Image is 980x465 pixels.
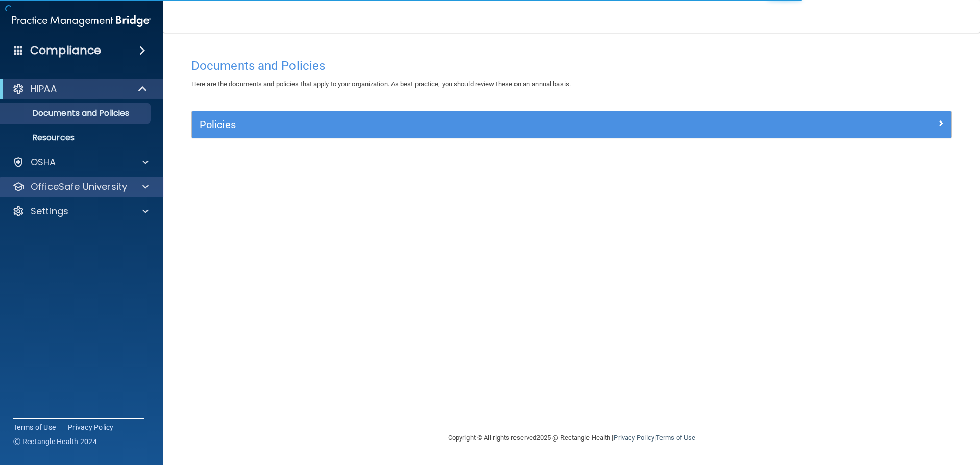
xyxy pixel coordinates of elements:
a: HIPAA [12,83,148,95]
h5: Policies [200,119,754,130]
a: OSHA [12,156,149,168]
a: Privacy Policy [68,422,114,432]
img: PMB logo [12,11,151,31]
p: OSHA [31,156,56,168]
a: Terms of Use [13,422,56,432]
a: OfficeSafe University [12,181,149,193]
a: Settings [12,205,149,217]
p: HIPAA [31,83,57,95]
a: Privacy Policy [614,434,654,442]
span: Here are the documents and policies that apply to your organization. As best practice, you should... [191,80,571,88]
h4: Documents and Policies [191,59,952,72]
a: Terms of Use [656,434,695,442]
p: Settings [31,205,68,217]
a: Policies [200,116,944,133]
p: Resources [7,133,146,143]
h4: Compliance [30,43,101,58]
div: Copyright © All rights reserved 2025 @ Rectangle Health | | [385,422,758,454]
p: OfficeSafe University [31,181,127,193]
span: Ⓒ Rectangle Health 2024 [13,436,97,447]
p: Documents and Policies [7,108,146,118]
